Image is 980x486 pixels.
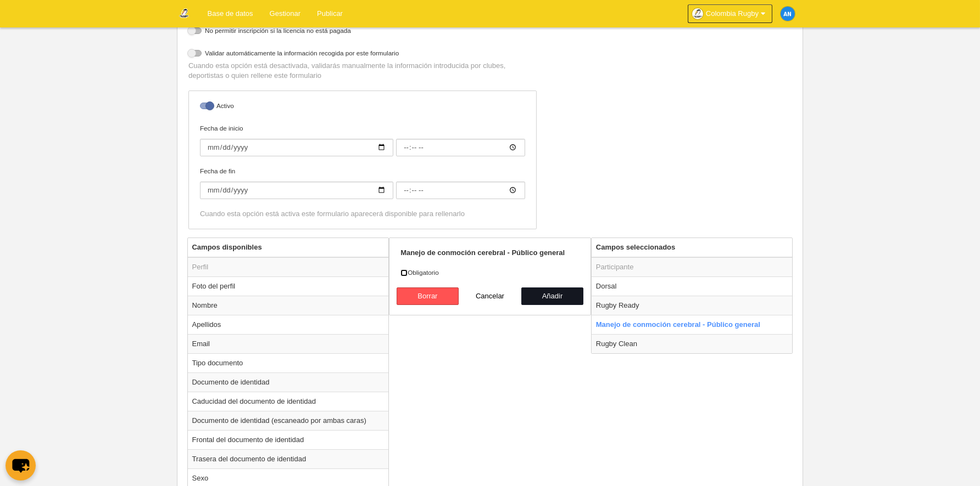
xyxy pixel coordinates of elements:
[200,182,393,199] input: Fecha de fin
[521,287,584,305] button: Añadir
[188,334,389,353] td: Email
[188,392,389,411] td: Caducidad del documento de identidad
[200,139,393,156] input: Fecha de inicio
[781,7,795,21] img: c2l6ZT0zMHgzMCZmcz05JnRleHQ9QU4mYmc9MWU4OGU1.png
[188,449,389,468] td: Trasera del documento de identidad
[188,238,389,257] th: Campos disponibles
[592,315,793,334] td: Manejo de conmoción cerebral - Público general
[188,26,537,38] label: No permitir inscripción si la licencia no está pagada
[200,166,525,199] label: Fecha de fin
[592,276,793,296] td: Dorsal
[592,257,793,277] td: Participante
[400,269,408,276] input: Obligatorio
[200,101,525,114] label: Activo
[5,450,36,481] button: chat-button
[188,276,389,296] td: Foto del perfil
[188,411,389,430] td: Documento de identidad (escaneado por ambas caras)
[188,353,389,372] td: Tipo documento
[396,139,525,156] input: Fecha de inicio
[692,8,703,19] img: Oanpu9v8aySI.30x30.jpg
[177,7,191,20] img: Colombia Rugby
[188,430,389,449] td: Frontal del documento de identidad
[188,48,537,61] label: Validar automáticamente la información recogida por este formulario
[400,248,565,257] strong: Manejo de conmoción cerebral - Público general
[200,123,525,156] label: Fecha de inicio
[688,4,772,23] a: Colombia Rugby
[188,61,537,81] p: Cuando esta opción está desactivada, validarás manualmente la información introducida por clubes,...
[592,334,793,353] td: Rugby Clean
[188,296,389,315] td: Nombre
[200,209,525,219] div: Cuando esta opción está activa este formulario aparecerá disponible para rellenarlo
[396,182,525,199] input: Fecha de fin
[397,287,459,305] button: Borrar
[459,287,521,305] button: Cancelar
[188,372,389,392] td: Documento de identidad
[706,8,759,19] span: Colombia Rugby
[400,268,580,278] label: Obligatorio
[592,238,793,257] th: Campos seleccionados
[592,296,793,315] td: Rugby Ready
[188,315,389,334] td: Apellidos
[188,257,389,277] td: Perfil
